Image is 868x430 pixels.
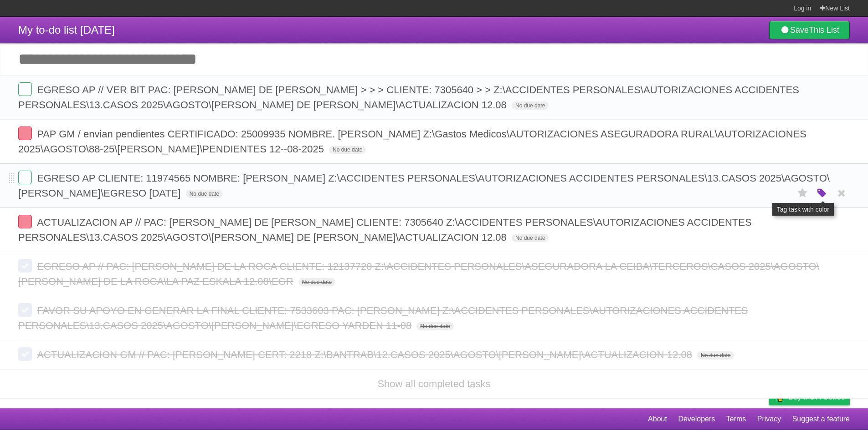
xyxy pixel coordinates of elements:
[757,410,781,428] a: Privacy
[18,128,806,155] span: PAP GM / envian pendientes CERTIFICADO: 25009935 NOMBRE. [PERSON_NAME] Z:\Gastos Medicos\AUTORIZA...
[37,349,694,360] span: ACTUALIZACION GM // PAC: [PERSON_NAME] CERT: 2218 Z:\BANTRAB\12.CASOS 2025\AGOSTO\[PERSON_NAME]\A...
[648,410,667,428] a: About
[186,190,223,198] span: No due date
[18,24,115,36] span: My to-do list [DATE]
[769,21,850,39] a: SaveThis List
[809,25,839,35] b: This List
[18,347,32,361] label: Done
[512,101,549,110] span: No due date
[329,146,366,154] span: No due date
[298,278,335,286] span: No due date
[788,389,845,405] span: Buy me a coffee
[726,410,746,428] a: Terms
[18,217,752,243] span: ACTUALIZACION AP // PAC: [PERSON_NAME] DE [PERSON_NAME] CLIENTE: 7305640 Z:\ACCIDENTES PERSONALES...
[18,215,32,228] label: Done
[377,378,490,390] a: Show all completed tasks
[18,261,819,287] span: EGRESO AP // PAC: [PERSON_NAME] DE LA ROCA CLIENTE: 12137720 Z:\ACCIDENTES PERSONALES\ASEGURADORA...
[18,171,32,184] label: Done
[18,259,32,273] label: Done
[678,410,715,428] a: Developers
[18,305,748,331] span: FAVOR SU APOYO EN GENERAR LA FINAL CLIENTE: 7533603 PAC: [PERSON_NAME] Z:\ACCIDENTES PERSONALES\A...
[794,186,812,201] label: Star task
[792,410,850,428] a: Suggest a feature
[416,322,453,330] span: No due date
[18,172,830,199] span: EGRESO AP CLIENTE: 11974565 NOMBRE: [PERSON_NAME] Z:\ACCIDENTES PERSONALES\AUTORIZACIONES ACCIDEN...
[18,303,32,317] label: Done
[697,351,734,359] span: No due date
[18,82,32,96] label: Done
[18,126,32,140] label: Done
[512,234,549,242] span: No due date
[18,84,799,111] span: EGRESO AP // VER BIT PAC: [PERSON_NAME] DE [PERSON_NAME] > > > CLIENTE: 7305640 > > Z:\ACCIDENTES...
